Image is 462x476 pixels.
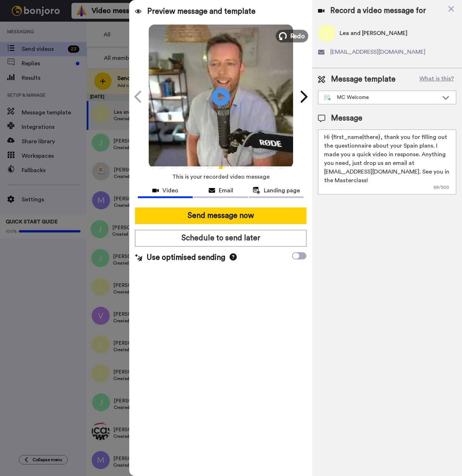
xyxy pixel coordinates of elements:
span: Message template [331,74,396,85]
div: MC Welcome [324,94,439,101]
button: Schedule to send later [135,230,306,246]
span: [EMAIL_ADDRESS][DOMAIN_NAME] [330,48,426,56]
img: nextgen-template.svg [324,95,331,101]
button: Send message now [135,208,306,224]
span: This is your recorded video message [172,169,270,185]
span: Use optimised sending [147,252,225,263]
span: Message [331,113,362,124]
span: Video [162,186,178,195]
button: What is this? [417,74,456,85]
span: Landing page [264,186,300,195]
span: Email [219,186,233,195]
textarea: Hi {first_name|there}, thank you for filling out the questionnaire about your Spain plans. I made... [318,130,456,195]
